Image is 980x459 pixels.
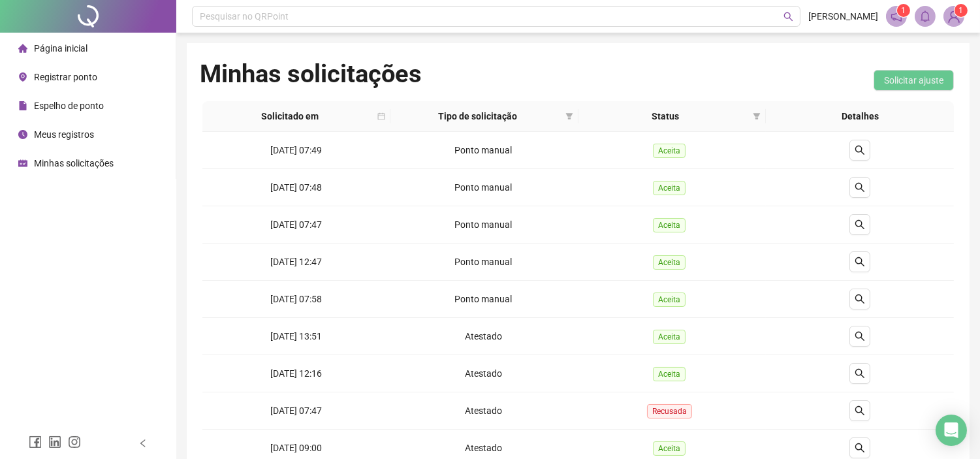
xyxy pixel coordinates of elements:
span: calendar [375,106,388,126]
span: search [783,12,793,22]
span: file [18,101,27,110]
span: [DATE] 07:47 [270,405,322,416]
span: Ponto manual [454,219,512,230]
span: left [138,439,148,448]
button: Solicitar ajuste [874,70,954,91]
span: filter [753,112,761,120]
span: [PERSON_NAME] [808,9,878,24]
span: [DATE] 07:47 [270,219,322,230]
span: search [855,294,865,304]
span: Status [584,109,748,123]
span: [DATE] 12:16 [270,368,322,379]
span: notification [891,10,902,22]
span: [DATE] 07:58 [270,294,322,304]
span: Tipo de solicitação [396,109,560,123]
div: Open Intercom Messenger [936,415,967,446]
sup: 1 [897,4,910,17]
span: filter [563,106,576,126]
span: Aceita [653,181,686,195]
span: search [855,182,865,193]
span: clock-circle [18,130,27,139]
span: Solicitar ajuste [884,73,943,87]
span: facebook [29,435,42,449]
span: bell [919,10,931,22]
span: [DATE] 09:00 [270,443,322,453]
span: search [855,368,865,379]
span: Ponto manual [454,257,512,267]
th: Detalhes [766,101,954,132]
span: Minhas solicitações [34,158,114,168]
span: 1 [959,6,964,15]
span: environment [18,72,27,82]
span: [DATE] 07:49 [270,145,322,155]
span: Aceita [653,367,686,381]
span: search [855,257,865,267]
span: Atestado [465,368,502,379]
span: Atestado [465,443,502,453]
span: [DATE] 13:51 [270,331,322,341]
span: Aceita [653,441,686,456]
span: home [18,44,27,53]
span: Atestado [465,331,502,341]
span: Recusada [647,404,692,419]
span: Meus registros [34,129,94,140]
span: Registrar ponto [34,72,97,82]
img: 83971 [944,7,964,26]
span: Atestado [465,405,502,416]
span: search [855,331,865,341]
span: search [855,145,865,155]
span: [DATE] 12:47 [270,257,322,267]
span: Aceita [653,293,686,307]
span: Ponto manual [454,145,512,155]
span: calendar [377,112,385,120]
span: [DATE] 07:48 [270,182,322,193]
span: Ponto manual [454,182,512,193]
span: filter [750,106,763,126]
span: Ponto manual [454,294,512,304]
span: schedule [18,159,27,168]
span: Página inicial [34,43,87,54]
span: Aceita [653,144,686,158]
span: search [855,405,865,416]
sup: Atualize o seu contato no menu Meus Dados [955,4,968,17]
h1: Minhas solicitações [200,59,422,89]
span: Aceita [653,330,686,344]
span: instagram [68,435,81,449]
span: Espelho de ponto [34,101,104,111]
span: Aceita [653,255,686,270]
span: 1 [902,6,906,15]
span: search [855,443,865,453]
span: linkedin [48,435,61,449]
span: filter [565,112,573,120]
span: Solicitado em [208,109,372,123]
span: search [855,219,865,230]
span: Aceita [653,218,686,232]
